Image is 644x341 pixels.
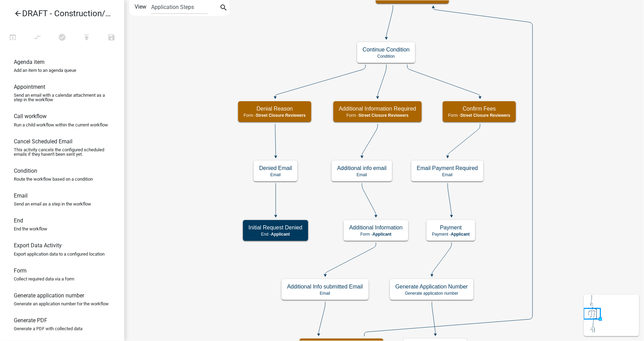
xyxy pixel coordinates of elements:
i: arrow_back [14,9,22,19]
p: Condition [363,54,410,59]
i: compare_arrows [33,33,42,43]
p: Form - [448,113,510,118]
button: Save [99,30,124,45]
div: Workflow actions [0,30,124,47]
span: Applicant [373,232,392,237]
h6: Condition [14,168,37,174]
p: Payment - [432,232,470,237]
h6: Call workflow [14,113,47,120]
button: No problems [50,30,75,45]
p: Form - [339,113,416,118]
h6: Cancel Scheduled Email [14,138,72,145]
h5: Continue Condition [363,46,410,53]
p: Generate an application number for the workflow [14,302,109,306]
h6: Form [14,267,27,274]
p: Email [259,172,292,177]
i: save [107,33,116,43]
h5: Denied Email [259,165,292,171]
p: Form - [349,232,403,237]
h5: Additional Info submitted Email [287,283,363,290]
p: Send an email as a step in the workflow [14,202,91,206]
h5: Initial Request Denied [248,224,303,231]
p: Add an item to an agenda queue [14,68,76,73]
p: Send an email with a calendar attachment as a step in the workflow [14,93,110,102]
h6: Agenda item [14,59,45,65]
i: check_circle [58,33,66,43]
a: DRAFT - Construction/Utility Street Closing Application [6,6,113,21]
button: Auto Layout [25,30,50,45]
h5: Additional Information Required [339,105,416,112]
h5: Additional Information [349,224,403,231]
h5: Generate Application Number [396,283,468,290]
h5: Additional info email [337,165,387,171]
h6: Export Data Activity [14,242,62,249]
p: Email [417,172,478,177]
span: Applicant [271,232,290,237]
h6: Generate application number [14,292,84,299]
p: Export application data to a configured location [14,252,105,256]
span: Applicant [451,232,470,237]
h6: Email [14,192,28,199]
h5: Email Payment Required [417,165,478,171]
i: search [219,3,228,13]
p: End the workflow [14,227,47,231]
h5: Confirm Fees [448,105,510,112]
p: Form - [244,113,306,118]
p: Generate application number [396,291,468,296]
i: publish [82,33,91,43]
span: Street Closure Reviewers [256,113,306,118]
p: This activity cancels the configured scheduled emails if they haven't been sent yet. [14,148,110,157]
h5: Payment [432,224,470,231]
h5: Denial Reason [244,105,306,112]
p: End - [248,232,303,237]
p: Email [287,291,363,296]
p: Run a child workflow within the current workflow [14,123,108,127]
p: Route the workflow based on a condition [14,177,93,181]
p: Generate a PDF with collected data [14,326,82,331]
button: Publish [74,30,99,45]
p: Email [337,172,387,177]
h6: Generate PDF [14,317,47,324]
span: Street Closure Reviewers [460,113,510,118]
button: search [218,3,229,14]
h6: Appointment [14,84,45,90]
span: Street Closure Reviewers [359,113,409,118]
h6: End [14,217,23,224]
button: Test Workflow [0,30,25,45]
p: Collect required data via a form [14,277,74,281]
i: open_in_browser [9,33,17,43]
